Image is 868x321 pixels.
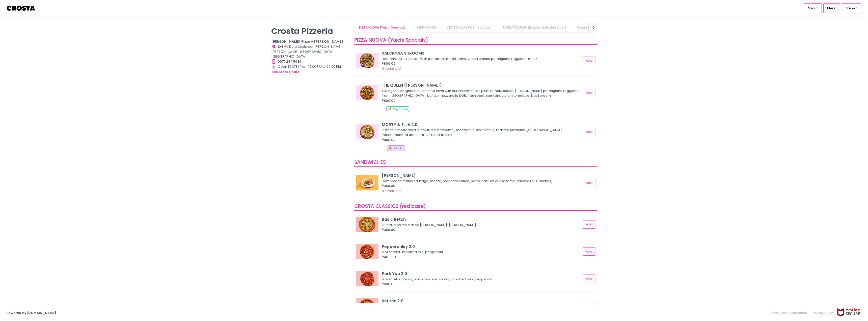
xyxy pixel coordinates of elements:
div: Pepperonley 2.0 [382,244,581,250]
img: SALCICCIA SHROOMS [356,53,378,68]
img: Basic Betch [356,217,378,232]
button: Add [583,57,595,65]
span: 🔥 [388,146,392,151]
button: Add [583,248,595,256]
div: Taking the Margherita to the next level with our chunky Italian plum tomato sauce, [PERSON_NAME] ... [382,88,580,98]
div: Homemade fennel sausage, mozza, marinara sauce, parm, basil on our sesame-crusted roll (6 inches) [382,179,580,184]
div: ₱800.00 [382,137,581,142]
div: Retiree 2.0 [382,298,581,304]
button: Add [583,220,595,229]
div: Open [DATE] from 12:00 PM to 09:00 PM [271,64,348,75]
button: Add [583,275,595,283]
span: Basket [846,6,857,11]
span: Vegetarian [393,107,408,111]
a: PIZZA NUOVA (Yuichi Specials) [354,23,411,32]
div: MORTY & ELLA 2.0 [382,122,581,128]
div: Pork You 2.0 [382,271,581,277]
div: 0977 284 5636 [271,59,348,64]
div: Mozzarella, bacon, homemade salciccia, imported mini pepperoni [382,277,580,282]
a: Powered by[DOMAIN_NAME] [6,310,56,315]
b: [PERSON_NAME] Pizza - [PERSON_NAME] [271,39,343,44]
a: Privacy Policy [809,308,837,318]
p: Crosta Pizzeria [271,26,348,36]
a: SANDWICHES [411,23,441,32]
img: logo [6,4,36,13]
a: Menu [823,3,840,13]
div: Pistachio mortadella, black truffle bechamel, mozzarella, straciatella, roasted pistachio, [GEOGR... [382,128,580,137]
div: 104 HV Dela Costa cor [PERSON_NAME], [PERSON_NAME][GEOGRAPHIC_DATA], [GEOGRAPHIC_DATA] [271,44,348,59]
button: Add [583,128,595,136]
span: 🥕 [387,107,391,111]
a: CROSTA CLASSICS (red base) [442,23,497,32]
a: Terms and Conditions [771,308,809,318]
span: CROSTA CLASSICS (red base) [354,203,426,210]
a: About [804,3,822,13]
div: ₱350.00 [382,183,581,188]
div: ₱800.00 [382,61,581,66]
img: Pepperonley 2.0 [356,244,378,259]
span: SANDWICHES [354,159,386,166]
button: Add [583,89,595,97]
span: About [807,6,818,11]
div: ₱600.00 [382,282,581,287]
div: SALCICCIA SHROOMS [382,50,581,56]
img: Pork You 2.0 [356,271,378,286]
div: Homemade salciccia, fresh portobello mushrooms, vacca bianca parmigiano reggiano, mozz [382,56,580,61]
div: Mozzarella, imported mini pepperoni [382,250,580,255]
span: Menu [827,6,836,11]
a: TONDA ROMANA (Roman style thin crust) [498,23,571,32]
span: Popular [394,146,404,150]
div: ₱400.00 [382,255,581,260]
div: Basic Betch [382,216,581,222]
button: Add [583,302,595,310]
div: THE QUEEN ([PERSON_NAME]) [382,82,581,88]
span: 4 items left! [382,188,401,193]
div: ₱800.00 [382,98,581,103]
img: Retiree 2.0 [356,298,378,313]
img: THE QUEEN (Margherita) [356,85,378,100]
button: see store hours [271,69,300,75]
img: HOAGIE ROLL [356,175,378,190]
img: MORTY & ELLA 2.0 [356,124,378,139]
img: mcafee-secure [836,308,862,317]
div: Our take on the classic [PERSON_NAME]! [PERSON_NAME] [382,223,580,228]
button: Add [583,179,595,187]
span: PIZZA NUOVA (Yuichi Specials) [354,37,428,43]
a: Vegan Pizza [572,23,601,32]
span: 4 items left! [382,66,401,71]
div: ₱350.00 [382,227,581,232]
div: [PERSON_NAME] [382,172,581,178]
